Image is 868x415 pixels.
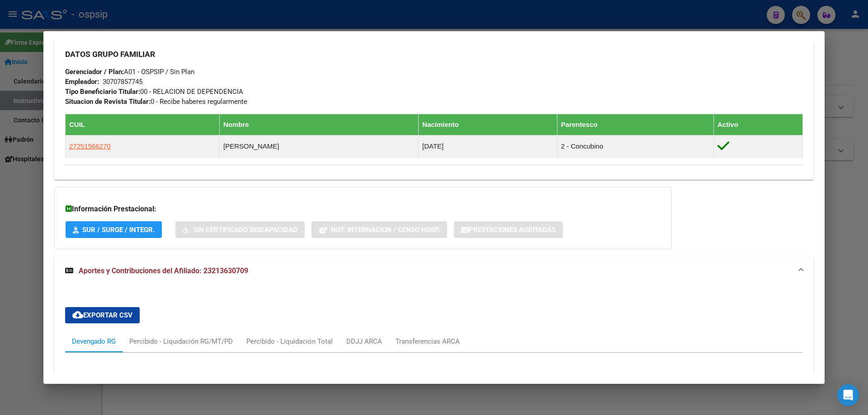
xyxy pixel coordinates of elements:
div: Open Intercom Messenger [837,384,859,406]
div: Transferencias ARCA [396,336,460,346]
span: Exportar CSV [72,311,132,319]
span: Prestaciones Auditadas [469,226,556,234]
span: Not. Internacion / Censo Hosp. [331,226,440,234]
th: Activo [713,114,802,135]
button: SUR / SURGE / INTEGR. [66,221,162,238]
span: 0 - Recibe haberes regularmente [65,98,247,106]
h3: Filtros [73,371,104,381]
div: Percibido - Liquidación Total [246,336,333,346]
td: [DATE] [419,135,557,158]
h3: DATOS GRUPO FAMILIAR [65,49,803,59]
th: Nombre [219,114,418,135]
button: Exportar CSV [65,307,140,323]
h3: Información Prestacional: [66,204,660,214]
th: Nacimiento [419,114,557,135]
span: 27251566270 [69,142,111,150]
strong: Tipo Beneficiario Titular: [65,88,140,96]
button: Not. Internacion / Censo Hosp. [311,221,447,238]
button: Sin Certificado Discapacidad [175,221,305,238]
mat-icon: cloud_download [72,309,83,320]
div: DDJJ ARCA [346,336,382,346]
th: Parentesco [557,114,713,135]
span: Aportes y Contribuciones del Afiliado: 23213630709 [79,266,248,275]
span: A01 - OSPSIP / Sin Plan [65,68,194,76]
div: Devengado RG [72,336,116,346]
div: 30707857745 [103,77,142,87]
strong: Gerenciador / Plan: [65,68,124,76]
button: Prestaciones Auditadas [454,221,563,238]
mat-expansion-panel-header: Aportes y Contribuciones del Afiliado: 23213630709 [54,256,814,285]
span: SUR / SURGE / INTEGR. [82,226,155,234]
td: [PERSON_NAME] [219,135,418,158]
div: Percibido - Liquidación RG/MT/PD [129,336,233,346]
span: Sin Certificado Discapacidad [193,226,297,234]
td: 2 - Concubino [557,135,713,158]
strong: Situacion de Revista Titular: [65,98,151,106]
strong: Empleador: [65,78,99,86]
span: 00 - RELACION DE DEPENDENCIA [65,88,243,96]
th: CUIL [66,114,220,135]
